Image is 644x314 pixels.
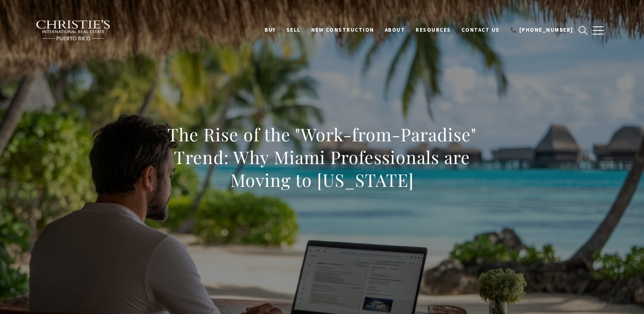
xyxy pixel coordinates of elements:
[462,26,500,33] span: Contact Us
[281,22,306,38] a: SELL
[410,22,456,38] a: Resources
[36,20,111,41] img: Christie's International Real Estate black text logo
[311,26,374,33] span: New Construction
[510,26,573,33] span: 📞 [PHONE_NUMBER]
[505,22,579,38] a: 📞 [PHONE_NUMBER]
[143,123,501,191] h1: The Rise of the "Work-from-Paradise" Trend: Why Miami Professionals are Moving to [US_STATE]
[306,22,379,38] a: New Construction
[379,22,411,38] a: About
[259,22,281,38] a: BUY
